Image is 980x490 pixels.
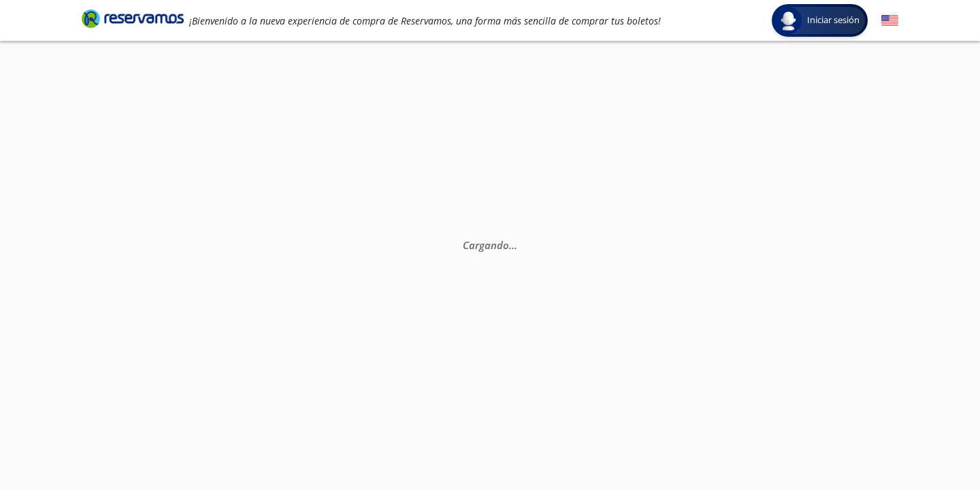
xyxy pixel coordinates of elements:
span: . [512,238,514,252]
a: Brand Logo [82,8,184,33]
em: Cargando [463,238,517,252]
span: . [514,238,517,252]
span: . [509,238,512,252]
i: Brand Logo [82,8,184,29]
span: Iniciar sesión [802,14,865,27]
button: English [881,12,898,29]
em: ¡Bienvenido a la nueva experiencia de compra de Reservamos, una forma más sencilla de comprar tus... [189,14,661,27]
